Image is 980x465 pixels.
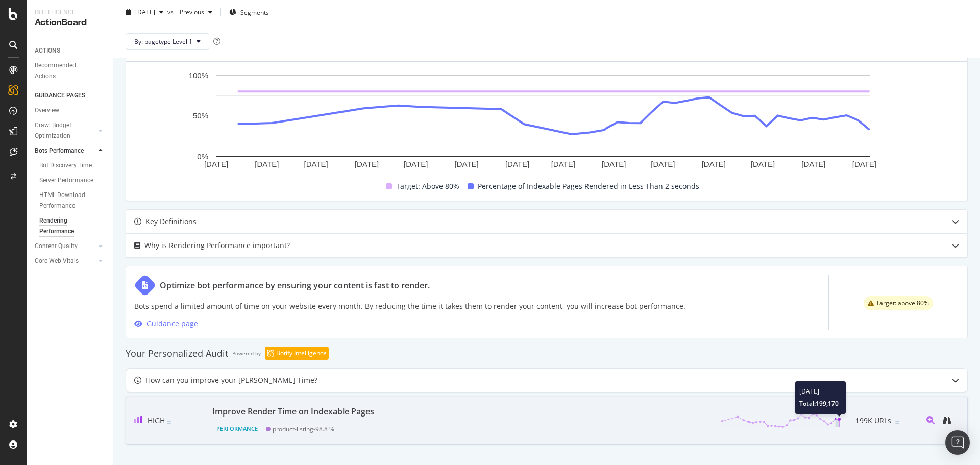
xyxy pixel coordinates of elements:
div: Bots Performance [35,145,84,156]
div: GUIDANCE PAGES [35,90,85,101]
text: [DATE] [404,160,428,169]
text: 100% [189,71,208,80]
div: Rendering Performance [39,215,96,237]
svg: A chart. [134,70,951,172]
div: warning label [864,296,933,310]
text: [DATE] [852,160,876,169]
a: ACTIONS [35,45,106,56]
div: Recommended Actions [35,60,96,82]
p: Bots spend a limited amount of time on your website every month. By reducing the time it takes th... [134,300,685,312]
div: Powered by [232,347,261,359]
span: Previous [176,8,204,16]
text: [DATE] [651,160,675,169]
div: Improve Render Time on Indexable Pages [212,405,374,418]
span: High [148,415,165,425]
div: ActionBoard [35,17,105,29]
text: [DATE] [702,160,726,169]
div: ACTIONS [35,45,60,56]
a: Server Performance [39,175,106,186]
div: product-listing - 98.8 % [273,425,334,433]
a: Crawl Budget Optimization [35,120,95,141]
div: Open Intercom Messenger [945,430,970,455]
a: Bot Discovery Time [39,160,106,171]
span: 199K URLs [855,414,891,427]
a: binoculars [943,415,951,425]
div: Performance [212,422,262,436]
div: Why is Rendering Performance important? [144,239,290,252]
div: Key Definitions [145,215,197,228]
div: magnifying-glass-plus [926,416,935,424]
text: [DATE] [355,160,379,169]
text: [DATE] [204,160,228,169]
div: HTML Download Performance [39,190,99,211]
div: Core Web Vitals [35,256,79,266]
span: Target: above 80% [876,300,929,306]
text: 0% [197,152,208,161]
div: binoculars [943,416,951,424]
text: [DATE] [602,160,626,169]
a: Overview [35,105,106,116]
div: Guidance page [146,317,198,330]
div: Your Personalized Audit [126,347,228,359]
span: Segments [240,8,269,16]
a: HTML Download Performance [39,190,106,211]
span: Percentage of Indexable Pages Rendered in Less Than 2 seconds [478,180,699,192]
a: Recommended Actions [35,60,106,82]
span: 2025 Sep. 11th [135,8,155,16]
span: vs [167,8,176,16]
div: Crawl Budget Optimization [35,120,88,141]
text: [DATE] [255,160,279,169]
text: [DATE] [551,160,575,169]
span: By: pagetype Level 1 [134,37,192,45]
span: Target: Above 80% [396,180,459,192]
div: Server Performance [39,175,93,186]
text: [DATE] [751,160,775,169]
button: Segments [225,4,273,20]
div: Botify Intelligence [276,349,327,358]
button: [DATE] [121,4,167,20]
a: Bots Performance [35,145,95,156]
img: Equal [895,421,899,424]
text: [DATE] [505,160,529,169]
a: Rendering Performance [39,215,106,237]
text: [DATE] [304,160,328,169]
div: Bot Discovery Time [39,160,92,171]
div: Overview [35,105,59,116]
div: Optimize bot performance by ensuring your content is fast to render. [160,279,430,291]
img: Equal [167,421,171,424]
a: Core Web Vitals [35,256,95,266]
text: [DATE] [801,160,825,169]
div: Intelligence [35,8,105,17]
div: How can you improve your [PERSON_NAME] Time? [145,374,317,386]
text: 50% [193,112,208,120]
a: Guidance page [134,319,198,328]
a: Content Quality [35,241,95,252]
div: Content Quality [35,241,78,252]
text: [DATE] [455,160,479,169]
a: GUIDANCE PAGES [35,90,106,101]
button: By: pagetype Level 1 [126,33,209,50]
button: Previous [176,4,216,20]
